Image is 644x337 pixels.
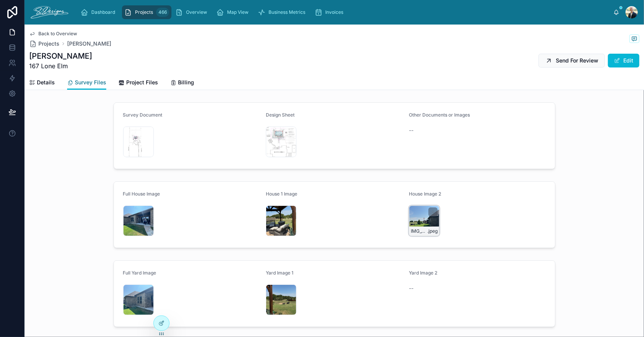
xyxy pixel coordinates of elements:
span: Billing [178,79,194,86]
span: Business Metrics [268,9,305,15]
span: Full Yard Image [123,270,156,276]
a: Projects [29,40,59,48]
h1: [PERSON_NAME] [29,51,92,61]
a: Survey Files [67,76,106,90]
span: Send For Review [556,57,598,64]
span: Map View [227,9,249,15]
a: Overview [173,5,212,19]
span: -- [409,284,413,292]
span: Other Documents or Images [409,112,470,118]
span: Full House Image [123,191,160,197]
button: Edit [608,54,639,67]
span: -- [409,127,413,134]
span: Survey Files [75,79,106,86]
a: Billing [170,76,194,91]
span: Dashboard [91,9,115,15]
span: Overview [186,9,207,15]
a: Projects466 [122,5,171,19]
span: Yard Image 2 [409,270,437,276]
a: [PERSON_NAME] [67,40,111,48]
span: Yard Image 1 [266,270,293,276]
span: House Image 2 [409,191,441,197]
a: Back to Overview [29,31,77,37]
a: Map View [214,5,254,19]
a: Dashboard [78,5,120,19]
span: Projects [38,40,59,48]
span: IMG_3309 [411,228,427,234]
span: Back to Overview [38,31,77,37]
span: Survey Document [123,112,163,118]
img: App logo [31,6,68,18]
a: Business Metrics [255,5,311,19]
a: Project Files [119,76,158,91]
span: Details [37,79,55,86]
span: 167 Lone Elm [29,61,92,71]
span: Project Files [126,79,158,86]
span: Invoices [325,9,343,15]
div: 466 [156,8,169,17]
a: Invoices [312,5,349,19]
a: Details [29,76,55,91]
button: Send For Review [539,54,605,67]
span: House 1 Image [266,191,297,197]
span: Projects [135,9,153,15]
span: Design Sheet [266,112,295,118]
div: scrollable content [74,4,613,21]
span: .jpeg [427,228,438,234]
